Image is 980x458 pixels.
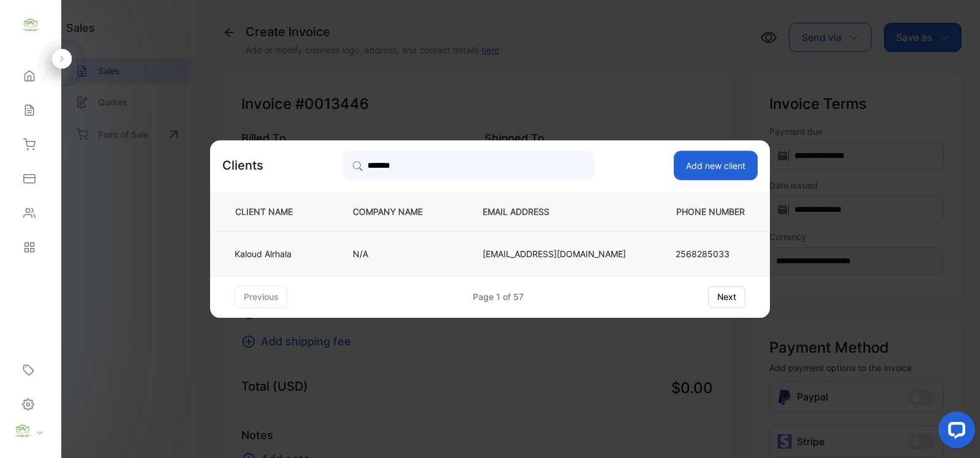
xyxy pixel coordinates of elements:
[483,247,626,260] p: [EMAIL_ADDRESS][DOMAIN_NAME]
[674,151,758,180] button: Add new client
[13,422,32,440] img: profile
[676,247,745,260] p: 2568285033
[21,16,40,34] img: logo
[353,247,442,260] p: N/A
[929,407,980,458] iframe: LiveChat chat widget
[473,290,524,303] div: Page 1 of 57
[235,247,303,260] p: Kaloud Alrhala
[708,286,745,308] button: next
[222,156,263,175] p: Clients
[353,206,442,219] p: COMPANY NAME
[483,206,626,219] p: EMAIL ADDRESS
[230,206,312,219] p: CLIENT NAME
[235,286,288,308] button: previous
[666,206,750,219] p: PHONE NUMBER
